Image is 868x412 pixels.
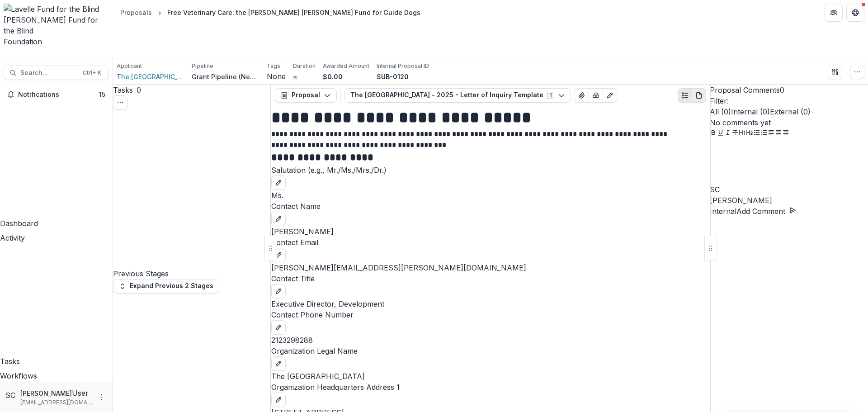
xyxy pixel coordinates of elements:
[120,8,152,17] div: Proposals
[710,107,731,116] span: All ( 0 )
[167,8,420,17] div: Free Veterinary Care: the [PERSON_NAME] [PERSON_NAME] Fund for Guide Dogs
[293,62,316,70] p: Duration
[271,335,710,346] p: 2123298288
[710,195,868,206] p: [PERSON_NAME]
[770,107,811,116] span: External ( 0 )
[117,6,156,19] a: Proposals
[20,398,93,407] p: [EMAIL_ADDRESS][DOMAIN_NAME]
[271,371,710,382] p: The [GEOGRAPHIC_DATA]
[271,212,286,226] button: edit
[271,165,710,175] p: Salutation (e.g., Mr./Ms./Mrs./Dr.)
[710,117,868,128] p: No comments yet
[293,72,297,81] p: ∞
[113,85,133,95] h3: Tasks
[271,320,286,335] button: edit
[99,90,105,98] span: 15
[271,237,710,248] p: Contact Email
[275,88,337,103] button: Proposal
[710,206,736,217] button: Internal
[96,392,107,403] button: More
[271,226,710,237] p: [PERSON_NAME]
[710,184,868,195] div: Sandra Ching
[271,175,286,190] button: edit
[575,88,589,103] button: View Attached Files
[736,206,796,217] button: Add Comment
[710,95,868,106] p: Filter:
[760,128,768,139] button: Ordered List
[117,72,184,81] a: The [GEOGRAPHIC_DATA]
[692,88,706,103] button: PDF view
[113,95,127,110] button: Toggle View Cancelled Tasks
[780,85,784,95] span: 0
[377,72,409,81] p: SUB-0120
[344,88,571,103] button: The [GEOGRAPHIC_DATA] - 2025 - Letter of Inquiry Template1
[81,68,103,78] div: Ctrl + K
[710,128,717,139] button: Bold
[4,37,42,46] span: Foundation
[377,62,429,70] p: Internal Proposal ID
[739,128,746,139] button: Heading 1
[782,128,789,139] button: Align Right
[678,88,692,103] button: Plaintext view
[192,72,259,81] p: Grant Pipeline (New Grantees)
[4,4,109,14] img: Lavelle Fund for the Blind
[4,66,109,80] button: Search...
[271,248,286,262] button: edit
[271,263,526,272] a: [PERSON_NAME][EMAIL_ADDRESS][PERSON_NAME][DOMAIN_NAME]
[846,4,864,22] button: Get Help
[753,128,760,139] button: Bullet List
[271,284,286,298] button: edit
[192,62,213,70] p: Pipeline
[710,85,784,95] button: Proposal Comments
[5,390,17,401] div: Sandra Ching
[18,91,99,99] span: Notifications
[117,6,424,19] nav: breadcrumb
[4,87,109,102] button: Notifications15
[271,356,286,371] button: edit
[20,69,77,77] span: Search...
[271,190,710,201] p: Ms.
[746,128,753,139] button: Heading 2
[271,298,710,309] p: Executive Director, Development
[72,388,89,398] p: User
[775,128,782,139] button: Align Center
[113,268,271,279] h4: Previous Stages
[323,72,343,81] p: $0.00
[137,85,141,95] span: 0
[825,4,843,22] button: Partners
[731,128,739,139] button: Strike
[20,388,72,398] p: [PERSON_NAME]
[113,279,219,294] button: Expand Previous 2 Stages
[271,273,710,284] p: Contact Title
[271,382,710,393] p: Organization Headquarters Address 1
[4,14,109,36] div: [PERSON_NAME] Fund for the Blind
[117,62,142,70] p: Applicant
[271,201,710,212] p: Contact Name
[323,62,369,70] p: Awarded Amount
[271,309,710,320] p: Contact Phone Number
[603,88,617,103] button: Edit as form
[267,71,286,82] p: None
[717,128,724,139] button: Underline
[724,128,731,139] button: Italicize
[271,346,710,356] p: Organization Legal Name
[271,393,286,407] button: edit
[731,107,770,116] span: Internal ( 0 )
[267,62,280,70] p: Tags
[768,128,775,139] button: Align Left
